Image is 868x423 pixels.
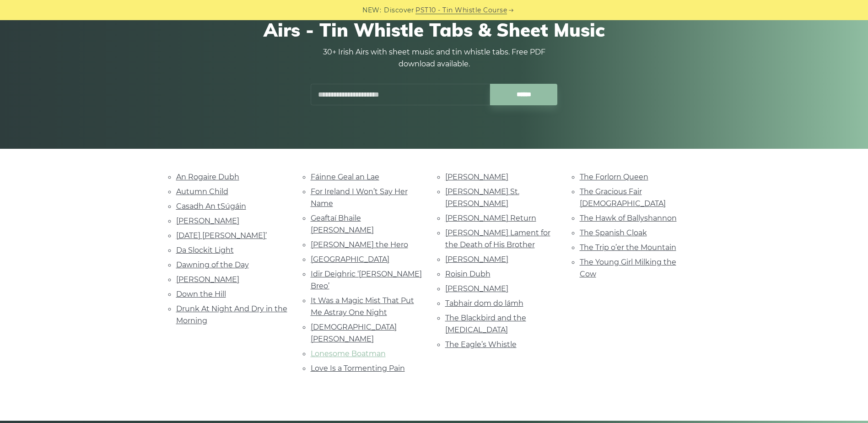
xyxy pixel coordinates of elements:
a: [PERSON_NAME] [176,275,239,284]
a: [PERSON_NAME] [445,284,508,293]
a: The Eagle’s Whistle [445,340,517,349]
a: Da Slockit Light [176,246,234,255]
a: Autumn Child [176,187,228,196]
a: It Was a Magic Mist That Put Me Astray One Night [311,296,414,317]
a: [PERSON_NAME] Lament for the Death of His Brother [445,228,550,249]
a: [DEMOGRAPHIC_DATA] [PERSON_NAME] [311,323,397,343]
a: Fáinne Geal an Lae [311,173,379,181]
a: The Forlorn Queen [580,173,648,181]
a: The Spanish Cloak [580,228,647,237]
a: The Trip o’er the Mountain [580,243,676,252]
h1: Airs - Tin Whistle Tabs & Sheet Music [176,19,692,41]
a: Love Is a Tormenting Pain [311,364,405,373]
a: [PERSON_NAME] [445,173,508,181]
a: [PERSON_NAME] [176,217,239,225]
a: The Hawk of Ballyshannon [580,214,677,222]
a: Casadh An tSúgáin [176,202,246,211]
a: Down the Hill [176,290,226,298]
a: Lonesome Boatman [311,349,386,358]
a: [GEOGRAPHIC_DATA] [311,255,389,264]
a: Geaftaí Bhaile [PERSON_NAME] [311,214,374,234]
a: Tabhair dom do lámh [445,299,523,308]
a: Drunk At Night And Dry in the Morning [176,304,287,325]
a: Dawning of the Day [176,260,249,269]
a: [PERSON_NAME] [445,255,508,264]
a: The Gracious Fair [DEMOGRAPHIC_DATA] [580,187,666,208]
span: Discover [384,5,414,16]
span: NEW: [362,5,381,16]
a: Roisin Dubh [445,270,491,278]
a: [PERSON_NAME] the Hero [311,240,408,249]
a: [DATE] [PERSON_NAME]’ [176,231,267,240]
a: PST10 - Tin Whistle Course [415,5,507,16]
a: For Ireland I Won’t Say Her Name [311,187,408,208]
a: The Blackbird and the [MEDICAL_DATA] [445,314,526,334]
a: An Rogaire Dubh [176,173,239,181]
a: [PERSON_NAME] St. [PERSON_NAME] [445,187,519,208]
a: The Young Girl Milking the Cow [580,258,676,278]
a: Idir Deighric ‘[PERSON_NAME] Breo’ [311,270,422,290]
p: 30+ Irish Airs with sheet music and tin whistle tabs. Free PDF download available. [311,46,558,70]
a: [PERSON_NAME] Return [445,214,536,222]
